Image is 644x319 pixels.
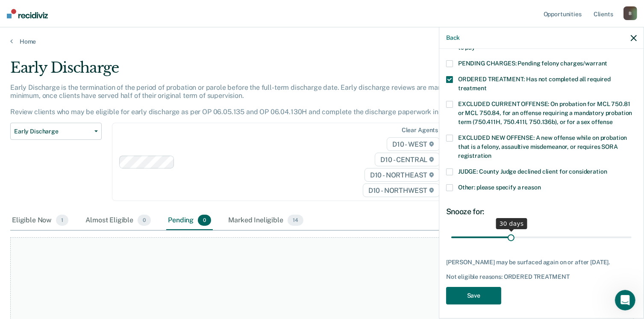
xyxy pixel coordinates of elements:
button: Save [446,287,501,304]
span: Other: please specify a reason [458,184,541,191]
img: Recidiviz [7,9,48,18]
span: 1 [56,215,68,226]
span: 0 [138,215,151,226]
div: Early Discharge [10,59,493,83]
div: 30 days [496,218,527,229]
span: D10 - NORTHWEST [363,183,440,197]
div: [PERSON_NAME] may be surfaced again on or after [DATE]. [446,259,637,266]
div: Marked Ineligible [226,211,305,230]
span: 14 [288,215,303,226]
div: Clear agents [402,127,438,134]
p: Early Discharge is the termination of the period of probation or parole before the full-term disc... [10,83,470,116]
iframe: Intercom live chat [615,290,635,310]
span: PENDING CHARGES: Pending felony charges/warrant [458,60,607,67]
span: D10 - CENTRAL [375,153,440,166]
span: D10 - WEST [387,137,440,151]
span: JUDGE: County Judge declined client for consideration [458,168,607,175]
button: Back [446,34,460,41]
span: D10 - NORTHEAST [365,168,440,182]
div: Eligible Now [10,211,70,230]
div: Almost Eligible [84,211,153,230]
a: Home [10,38,634,45]
span: ORDERED TREATMENT: Has not completed all required treatment [458,76,611,92]
div: B [623,6,637,20]
div: Not eligible reasons: ORDERED TREATMENT [446,273,637,281]
span: EXCLUDED CURRENT OFFENSE: On probation for MCL 750.81 or MCL 750.84, for an offense requiring a m... [458,100,632,125]
div: Snooze for: [446,207,637,216]
span: Early Discharge [14,128,91,135]
span: 0 [198,215,211,226]
span: EXCLUDED NEW OFFENSE: A new offense while on probation that is a felony, assaultive misdemeanor, ... [458,134,627,159]
div: Pending [166,211,213,230]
